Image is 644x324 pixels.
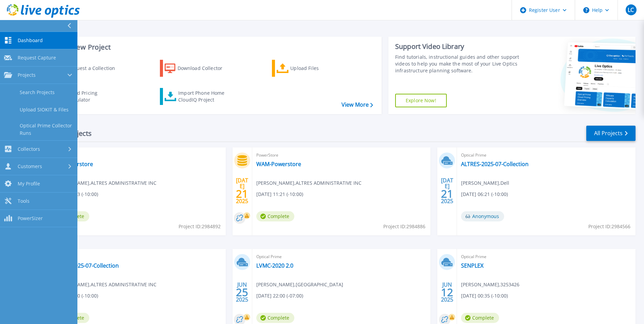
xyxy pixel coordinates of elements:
[18,181,40,187] span: My Profile
[178,90,231,103] div: Import Phone Home CloudIQ Project
[236,280,249,305] div: JUN 2025
[18,37,43,43] span: Dashboard
[461,161,529,167] a: ALTRES-2025-07-Collection
[441,178,454,203] div: [DATE] 2025
[441,280,454,305] div: JUN 2025
[51,281,157,288] span: [PERSON_NAME] , ALTRES ADMINISTRATIVE INC
[18,163,42,169] span: Customers
[48,88,124,105] a: Cloud Pricing Calculator
[588,223,630,230] span: Project ID: 2984566
[18,72,36,78] span: Projects
[586,126,636,141] a: All Projects
[51,253,222,260] span: Optical Prime
[256,281,343,288] span: [PERSON_NAME] , [GEOGRAPHIC_DATA]
[256,211,294,221] span: Complete
[18,146,40,152] span: Collectors
[272,60,348,77] a: Upload Files
[461,292,508,300] span: [DATE] 00:35 (-10:00)
[18,55,56,61] span: Request Capture
[383,223,425,230] span: Project ID: 2984886
[67,90,121,103] div: Cloud Pricing Calculator
[290,61,345,75] div: Upload Files
[461,191,508,198] span: [DATE] 06:21 (-10:00)
[256,151,427,159] span: PowerStore
[395,94,447,107] a: Explore Now!
[395,42,521,51] div: Support Video Library
[461,313,499,323] span: Complete
[461,281,519,288] span: [PERSON_NAME] , 3253426
[256,179,362,187] span: [PERSON_NAME] , ALTRES ADMINISTRATIVE INC
[236,289,248,295] span: 25
[236,191,248,197] span: 21
[461,211,504,221] span: Anonymous
[178,61,232,75] div: Download Collector
[256,292,303,300] span: [DATE] 22:00 (-07:00)
[256,262,293,269] a: LVMC-2020 2.0
[256,191,303,198] span: [DATE] 11:21 (-10:00)
[68,61,122,75] div: Request a Collection
[461,253,631,260] span: Optical Prime
[441,289,453,295] span: 12
[395,54,521,74] div: Find tutorials, instructional guides and other support videos to help you make the most of your L...
[461,179,509,187] span: [PERSON_NAME] , Dell
[236,178,249,203] div: [DATE] 2025
[18,198,30,204] span: Tools
[256,313,294,323] span: Complete
[342,102,373,108] a: View More
[256,161,301,167] a: WAM-Powerstore
[256,253,427,260] span: Optical Prime
[441,191,453,197] span: 21
[48,43,373,51] h3: Start a New Project
[461,262,483,269] a: SENPLEX
[51,262,119,269] a: ALTRES-2025-07-Collection
[51,151,222,159] span: PowerStore
[18,215,43,221] span: PowerSizer
[179,223,221,230] span: Project ID: 2984892
[461,151,631,159] span: Optical Prime
[628,7,634,13] span: LC
[160,60,236,77] a: Download Collector
[48,60,124,77] a: Request a Collection
[51,179,157,187] span: [PERSON_NAME] , ALTRES ADMINISTRATIVE INC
